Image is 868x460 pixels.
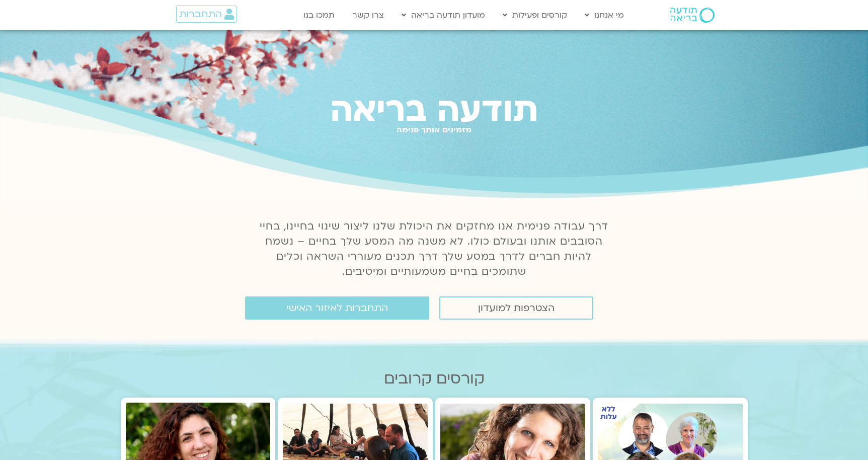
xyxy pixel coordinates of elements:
[670,8,715,23] img: תודעה בריאה
[176,6,237,23] a: התחברות
[478,302,555,314] span: הצטרפות למועדון
[347,6,389,25] a: צרו קשר
[439,296,593,320] a: הצטרפות למועדון
[397,6,490,25] a: מועדון תודעה בריאה
[245,296,429,320] a: התחברות לאיזור האישי
[254,219,614,279] p: דרך עבודה פנימית אנו מחזקים את היכולת שלנו ליצור שינוי בחיינו, בחיי הסובבים אותנו ובעולם כולו. לא...
[298,6,340,25] a: תמכו בנו
[286,302,388,314] span: התחברות לאיזור האישי
[580,6,629,25] a: מי אנחנו
[179,9,222,20] span: התחברות
[498,6,572,25] a: קורסים ופעילות
[121,370,748,388] h2: קורסים קרובים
